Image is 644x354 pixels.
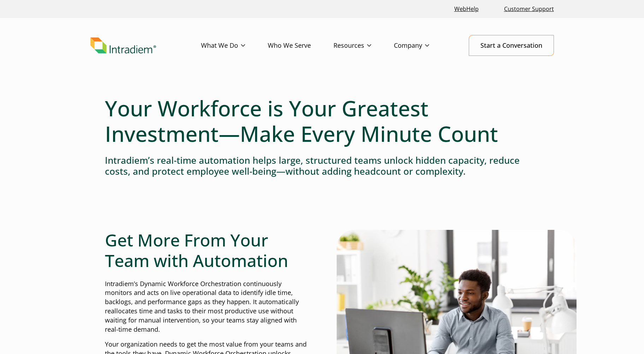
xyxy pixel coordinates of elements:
[333,35,394,56] a: Resources
[90,37,156,54] img: Intradiem
[394,35,452,56] a: Company
[469,35,554,56] a: Start a Conversation
[501,1,557,17] a: Customer Support
[201,35,268,56] a: What We Do
[105,230,308,271] h2: Get More From Your Team with Automation
[451,1,481,17] a: Link opens in a new window
[90,37,201,54] a: Link to homepage of Intradiem
[105,95,539,146] h1: Your Workforce is Your Greatest Investment—Make Every Minute Count
[105,155,539,177] h4: Intradiem’s real-time automation helps large, structured teams unlock hidden capacity, reduce cos...
[105,279,308,334] p: Intradiem’s Dynamic Workforce Orchestration continuously monitors and acts on live operational da...
[268,35,333,56] a: Who We Serve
